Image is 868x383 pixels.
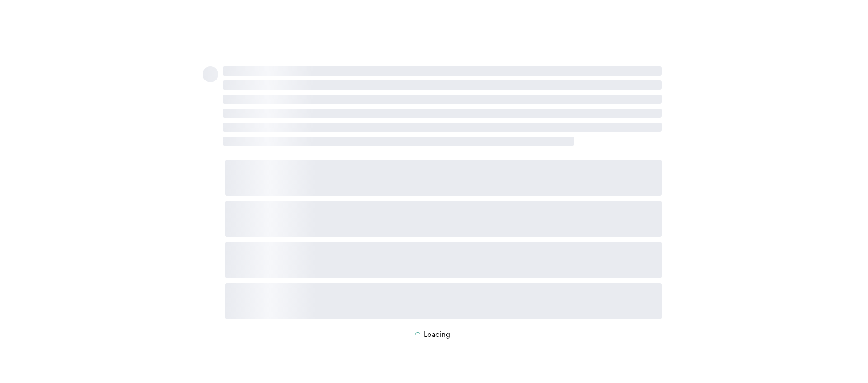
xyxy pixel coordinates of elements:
span: ‌ [225,242,662,278]
span: ‌ [225,160,662,196]
span: ‌ [223,137,574,146]
span: ‌ [225,283,662,319]
span: ‌ [223,109,662,118]
p: Loading [424,331,450,339]
span: ‌ [223,95,662,104]
span: ‌ [223,66,662,76]
span: ‌ [203,66,218,82]
span: ‌ [223,80,662,90]
span: ‌ [225,201,662,237]
span: ‌ [223,123,662,132]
